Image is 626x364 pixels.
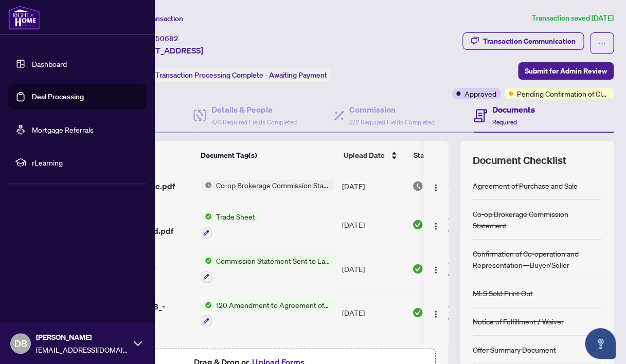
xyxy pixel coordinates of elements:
span: ellipsis [598,40,605,47]
span: 4/4 Required Fields Completed [211,118,297,126]
img: Status Icon [201,299,212,311]
div: Confirmation of Co-operation and Representation—Buyer/Seller [473,248,601,270]
img: Document Status [412,263,423,275]
span: Approved [464,88,496,99]
div: Co-op Brokerage Commission Statement [473,208,601,231]
img: Logo [432,184,440,192]
div: Notice of Fulfillment / Waiver [473,316,564,327]
button: Submit for Admin Review [518,62,614,80]
span: [EMAIL_ADDRESS][DOMAIN_NAME] [36,344,129,355]
th: Document Tag(s) [196,141,339,170]
button: Status IconTrade Sheet [201,211,259,239]
button: Status Icon120 Amendment to Agreement of Purchase and Sale [201,299,334,327]
button: Transaction Communication [462,32,584,50]
span: [STREET_ADDRESS] [128,44,203,57]
h4: Documents [492,103,535,116]
span: 2/2 Required Fields Completed [349,118,435,126]
span: Transaction Processing Complete - Awaiting Payment [155,70,327,80]
a: Dashboard [32,59,67,68]
a: Deal Processing [32,92,84,101]
span: View Transaction [128,14,183,23]
button: Logo [427,304,444,321]
th: Upload Date [339,141,409,170]
span: rLearning [32,157,139,168]
div: MLS Sold Print Out [473,287,533,299]
a: Mortgage Referrals [32,125,94,134]
h4: Details & People [211,103,297,116]
span: 50682 [155,34,178,43]
img: Logo [432,266,440,274]
td: [DATE] [338,291,408,335]
div: Agreement of Purchase and Sale [473,180,578,191]
span: Upload Date [344,150,385,161]
h4: Commission [349,103,435,116]
span: Commission Statement Sent to Lawyer [212,255,334,266]
button: Logo [427,216,444,233]
img: Logo [432,310,440,318]
div: Offer Summary Document [473,344,556,355]
span: Required [492,118,517,126]
span: Pending Confirmation of Closing [517,88,610,99]
span: Submit for Admin Review [525,63,607,79]
button: Logo [427,178,444,194]
button: Status IconCo-op Brokerage Commission Statement [201,179,334,191]
td: [DATE] [338,203,408,247]
span: DB [14,336,27,351]
span: [PERSON_NAME] [36,332,129,343]
span: Document Checklist [473,153,566,168]
div: Status: [128,68,331,82]
span: Co-op Brokerage Commission Statement [212,179,334,191]
span: 120 Amendment to Agreement of Purchase and Sale [212,299,334,311]
button: Status IconCommission Statement Sent to Lawyer [201,255,334,283]
img: Document Status [412,219,423,230]
img: logo [8,5,40,30]
td: [DATE] [338,247,408,291]
img: Status Icon [201,343,212,354]
img: Document Status [412,180,423,192]
span: Status [414,150,435,161]
img: Status Icon [201,179,212,191]
span: MLS Sold Print Out [212,343,280,354]
img: Status Icon [201,211,212,222]
td: [DATE] [338,170,408,203]
div: Transaction Communication [483,33,576,49]
article: Transaction saved [DATE] [532,12,614,24]
span: Trade Sheet [212,211,259,222]
img: Status Icon [201,255,212,266]
button: Open asap [585,328,616,359]
img: Logo [432,222,440,230]
img: Document Status [412,307,423,318]
button: Logo [427,261,444,277]
th: Status [409,141,497,170]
